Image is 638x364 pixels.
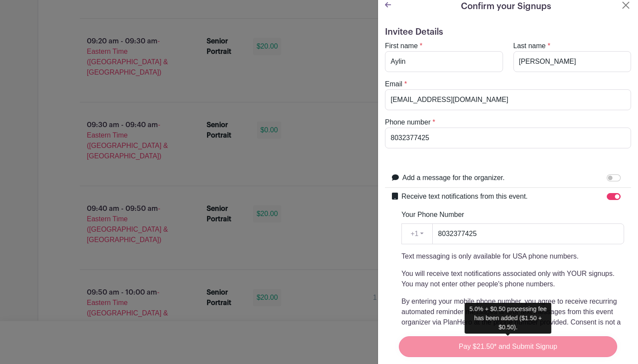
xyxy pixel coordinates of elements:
[401,296,624,359] p: By entering your mobile phone number, you agree to receive recurring automated reminder messages ...
[401,210,464,220] label: Your Phone Number
[401,191,528,202] label: Receive text notifications from this event.
[402,173,505,183] label: Add a message for the organizer.
[385,79,402,89] label: Email
[401,223,433,244] button: +1
[513,41,546,51] label: Last name
[385,41,418,51] label: First name
[401,269,624,289] p: You will receive text notifications associated only with YOUR signups. You may not enter other pe...
[465,303,552,334] div: 5.0% + $0.50 processing fee has been added ($1.50 + $0.50).
[385,117,431,128] label: Phone number
[401,251,624,262] p: Text messaging is only available for USA phone numbers.
[385,27,631,37] h5: Invitee Details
